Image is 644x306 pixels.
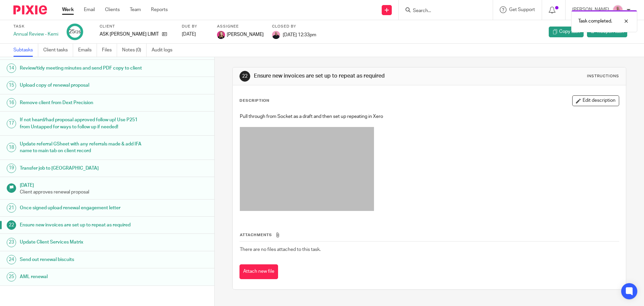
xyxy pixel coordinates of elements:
a: Audit logs [152,44,177,57]
label: Task [13,24,58,29]
h1: Upload copy of renewal proposal [20,80,145,90]
h1: AML renewal [20,272,145,282]
div: 15 [7,81,16,90]
h1: Transfer job to [GEOGRAPHIC_DATA] [20,163,145,173]
h1: [DATE] [20,180,208,189]
a: Work [62,6,74,13]
h1: Update Client Services Matrix [20,237,145,247]
div: Instructions [587,74,619,79]
div: 25 [69,28,81,36]
button: Edit description [572,95,619,106]
a: Notes (0) [122,44,147,57]
div: 25 [7,272,16,281]
h1: Once signed upload renewal engagement letter [20,203,145,213]
h1: Send out renewal biscuits [20,255,145,265]
button: Attach new file [239,264,278,279]
a: Emails [78,44,97,57]
img: Pixie [13,5,47,14]
h1: Remove client from Dext Precision [20,98,145,108]
div: [DATE] [182,31,209,38]
h1: Review/tidy meeting minutes and send PDF copy to client [20,63,145,73]
div: 22 [239,71,250,82]
a: Client tasks [43,44,73,57]
label: Due by [182,24,209,29]
h1: Update referral GSheet with any referrals made & add IFA name to main tab on client record [20,139,145,156]
a: Email [84,6,95,13]
p: Description [239,98,269,103]
a: Reports [151,6,168,13]
label: Assignee [217,24,264,29]
div: Annual Review - Kemi [13,31,58,38]
a: Clients [105,6,120,13]
span: Attachments [240,233,272,237]
label: Client [100,24,173,29]
span: [DATE] 12:33pm [283,32,316,37]
p: Task completed. [578,18,612,25]
div: 14 [7,63,16,73]
h1: Ensure new invoices are set up to repeat as required [20,220,145,230]
span: There are no files attached to this task. [240,247,321,252]
h1: If not heard/had proposal approved follow up! Use P251 from Untapped for ways to follow up if nee... [20,115,145,132]
p: ASK [PERSON_NAME] LIMITED [100,31,159,38]
div: 22 [7,220,16,230]
div: 19 [7,164,16,173]
div: 18 [7,143,16,152]
h1: Ensure new invoices are set up to repeat as required [254,73,444,80]
small: /25 [75,30,81,34]
a: Team [130,6,141,13]
img: Bio%20-%20Kemi%20.png [612,5,623,15]
span: [PERSON_NAME] [227,31,264,38]
a: Subtasks [13,44,38,57]
p: Client approves renewal proposal [20,189,208,195]
img: Team%20headshots.png [217,31,225,39]
div: 24 [7,255,16,264]
div: 17 [7,119,16,128]
img: Bio%20-%20Kemi%20.png [272,31,280,39]
p: Pull through from Socket as a draft and then set up repeating in Xero [240,113,619,120]
div: 23 [7,238,16,247]
a: Files [102,44,117,57]
div: 16 [7,98,16,107]
div: 21 [7,203,16,213]
label: Closed by [272,24,316,29]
